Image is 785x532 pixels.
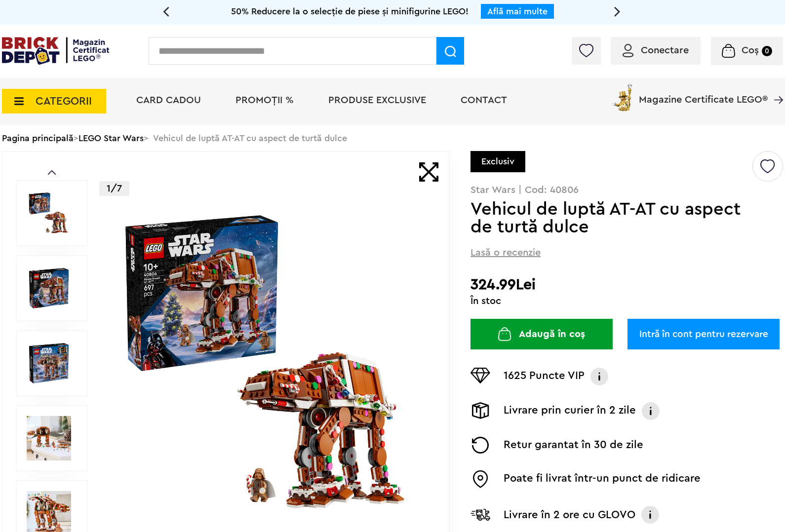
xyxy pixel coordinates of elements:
h1: Vehicul de luptă AT-AT cu aspect de turtă dulce [471,200,751,236]
span: Lasă o recenzie [471,246,541,260]
span: Conectare [641,45,689,55]
p: 1625 Puncte VIP [504,368,585,385]
p: Poate fi livrat într-un punct de ridicare [504,470,701,488]
p: Star Wars | Cod: 40806 [471,185,783,195]
a: LEGO Star Wars [78,134,144,143]
img: Info livrare cu GLOVO [640,505,660,525]
span: Coș [742,45,759,55]
button: Adaugă în coș [471,319,613,349]
div: În stoc [471,296,783,306]
p: 1/7 [99,181,129,196]
a: Prev [48,170,56,175]
p: Retur garantat în 30 de zile [504,437,643,454]
img: Vehicul de luptă AT-AT cu aspect de turtă dulce [110,204,428,522]
a: Conectare [623,45,689,55]
a: Pagina principală [2,134,74,143]
img: Vehicul de luptă AT-AT cu aspect de turtă dulce [27,191,71,235]
img: Livrare Glovo [471,508,490,521]
img: Info livrare prin curier [641,402,661,420]
a: Magazine Certificate LEGO® [768,82,783,92]
p: Livrare în 2 ore cu GLOVO [504,507,635,523]
a: Contact [461,95,507,105]
h2: 324.99Lei [471,276,783,294]
small: 0 [762,46,772,56]
p: Livrare prin curier în 2 zile [504,402,636,420]
div: Exclusiv [471,151,525,172]
img: Livrare [471,402,490,419]
a: Produse exclusive [328,95,426,105]
div: > > Vehicul de luptă AT-AT cu aspect de turtă dulce [2,125,783,151]
img: Puncte VIP [471,368,490,383]
a: Card Cadou [136,95,201,105]
a: Intră în cont pentru rezervare [628,319,780,349]
img: Vehicul de luptă AT-AT cu aspect de turtă dulce [27,266,71,310]
span: 50% Reducere la o selecție de piese și minifigurine LEGO! [231,7,469,16]
img: Returnare [471,437,490,454]
a: Află mai multe [487,7,548,16]
a: PROMOȚII % [235,95,294,105]
img: Vehicul de luptă AT-AT cu aspect de turtă dulce LEGO 40806 [27,341,71,385]
img: Seturi Lego Vehicul de luptă AT-AT cu aspect de turtă dulce [27,416,71,460]
span: CATEGORII [36,96,92,107]
span: Magazine Certificate LEGO® [639,82,768,105]
img: Easybox [471,470,490,488]
img: Info VIP [589,368,609,385]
